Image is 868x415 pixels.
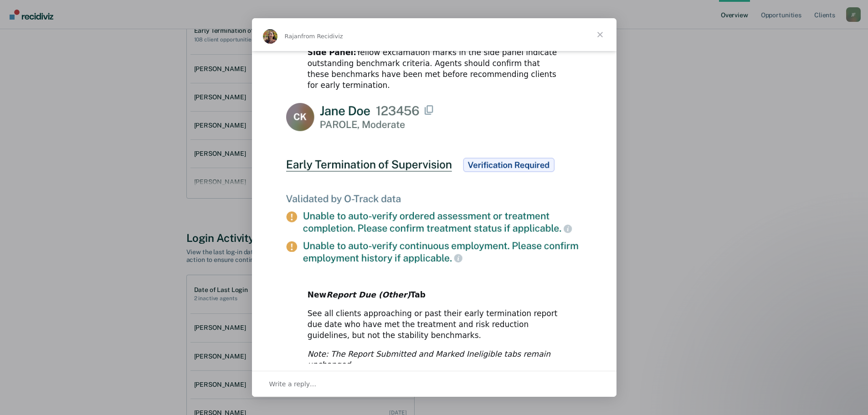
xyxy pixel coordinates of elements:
[308,308,561,341] div: See all clients approaching or past their early termination report due date who have met the trea...
[308,290,426,299] b: New Tab
[308,48,356,57] b: Side Panel:
[263,29,277,44] img: Profile image for Rajan
[584,18,616,51] span: Close
[285,33,302,40] span: Rajan
[308,349,550,369] i: Note: The Report Submitted and Marked Ineligible tabs remain unchanged.
[301,33,343,40] span: from Recidiviz
[252,371,616,397] div: Open conversation and reply
[269,378,317,390] span: Write a reply…
[326,290,411,299] i: Report Due (Other)
[308,47,561,91] div: Yellow exclamation marks in the side panel indicate outstanding benchmark criteria. Agents should...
